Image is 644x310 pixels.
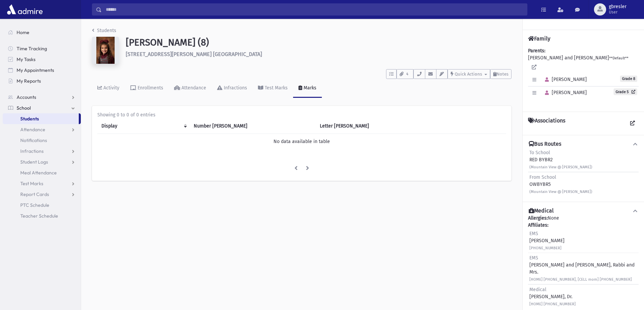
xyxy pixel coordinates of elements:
[3,54,81,65] a: My Tasks
[20,191,49,197] span: Report Cards
[17,67,54,73] span: My Appointments
[17,78,41,84] span: My Reports
[529,231,538,236] span: EMS
[528,117,565,130] h4: Associations
[626,117,639,130] a: View all Associations
[263,85,288,91] div: Test Marks
[3,135,81,146] a: Notifications
[102,3,527,16] input: Search
[20,116,39,122] span: Students
[17,105,31,111] span: School
[20,202,49,208] span: PTC Schedule
[3,65,81,76] a: My Appointments
[136,85,163,91] div: Enrollments
[528,141,639,148] button: Bus Routes
[528,35,550,42] h4: Family
[3,103,81,113] a: School
[3,27,81,38] a: Home
[529,254,637,283] div: [PERSON_NAME] and [PERSON_NAME], Rabbi and Mrs.
[212,79,253,98] a: Infractions
[92,27,116,37] nav: breadcrumb
[528,47,639,106] div: [PERSON_NAME] and [PERSON_NAME]
[3,189,81,200] a: Report Cards
[316,118,425,134] th: Letter Mark
[3,157,81,167] a: Student Logs
[529,174,556,180] span: From School
[126,37,511,48] h1: [PERSON_NAME] (8)
[397,69,413,79] button: 4
[97,111,506,118] div: Showing 0 to 0 of 0 entries
[20,180,43,187] span: Test Marks
[609,4,626,9] span: gbresler
[614,88,637,95] a: Grade 5
[609,9,626,15] span: User
[448,69,490,79] button: Quick Actions
[529,165,592,169] small: (Mountain View @ [PERSON_NAME])
[529,302,576,306] small: [HOME] [PHONE_NUMBER]
[529,246,562,250] small: [PHONE_NUMBER]
[455,72,482,77] span: Quick Actions
[620,76,637,82] span: Grade 8
[17,56,35,62] span: My Tasks
[529,255,538,261] span: EMS
[169,79,212,98] a: Attendance
[528,215,548,221] b: Allergies:
[529,174,592,195] div: OWBYBR5
[542,77,587,82] span: [PERSON_NAME]
[97,118,190,134] th: Display
[3,76,81,86] a: My Reports
[529,207,554,215] h4: Medical
[404,71,410,77] span: 4
[3,200,81,210] a: PTC Schedule
[529,286,576,307] div: [PERSON_NAME], Dr.
[222,85,247,91] div: Infractions
[528,48,545,54] b: Parents:
[20,159,48,165] span: Student Logs
[20,126,45,133] span: Attendance
[293,79,322,98] a: Marks
[490,69,511,79] button: Notes
[302,85,316,91] div: Marks
[528,207,639,215] button: Medical
[92,79,125,98] a: Activity
[3,124,81,135] a: Attendance
[3,92,81,103] a: Accounts
[92,28,116,33] a: Students
[17,94,36,100] span: Accounts
[20,148,44,154] span: Infractions
[20,170,57,176] span: Meal Attendance
[102,85,119,91] div: Activity
[253,79,293,98] a: Test Marks
[3,113,79,124] a: Students
[125,79,169,98] a: Enrollments
[17,29,29,35] span: Home
[126,51,511,57] h6: [STREET_ADDRESS][PERSON_NAME] [GEOGRAPHIC_DATA]
[529,230,565,251] div: [PERSON_NAME]
[17,46,47,52] span: Time Tracking
[529,190,592,194] small: (Mountain View @ [PERSON_NAME])
[497,72,508,77] span: Notes
[190,118,316,134] th: Number Mark
[529,149,592,170] div: RED BYBR2
[3,210,81,221] a: Teacher Schedule
[180,85,206,91] div: Attendance
[5,3,44,16] img: AdmirePro
[529,277,632,282] small: [HOME] [PHONE_NUMBER], [CELL mom] [PHONE_NUMBER]
[529,287,546,292] span: Medical
[3,167,81,178] a: Meal Attendance
[3,178,81,189] a: Test Marks
[20,213,58,219] span: Teacher Schedule
[97,134,506,149] td: No data available in table
[542,90,587,95] span: [PERSON_NAME]
[529,141,561,148] h4: Bus Routes
[20,137,47,143] span: Notifications
[529,150,550,156] span: To School
[528,215,639,309] div: None
[3,43,81,54] a: Time Tracking
[528,222,548,228] b: Affiliates:
[3,146,81,157] a: Infractions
